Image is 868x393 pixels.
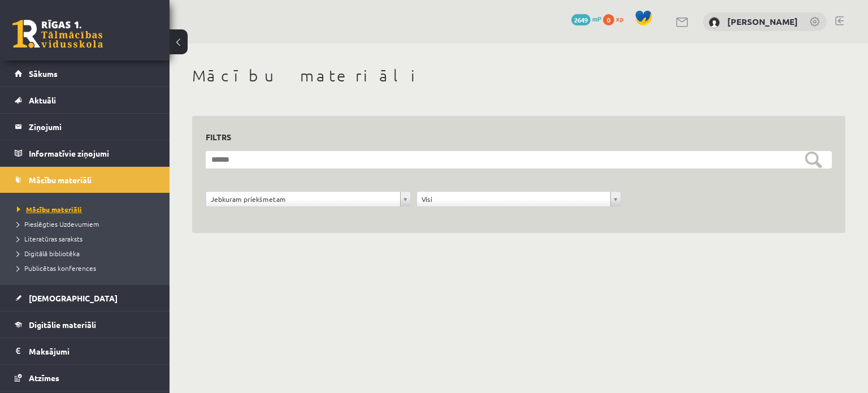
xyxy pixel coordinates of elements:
span: Digitālā bibliotēka [17,249,80,258]
a: 0 xp [603,14,629,23]
span: Atzīmes [29,373,59,383]
span: Sākums [29,68,58,79]
legend: Maksājumi [29,338,155,364]
a: Pieslēgties Uzdevumiem [17,219,158,229]
span: Aktuāli [29,95,56,105]
span: Digitālie materiāli [29,319,96,330]
a: Sākums [15,61,155,87]
a: Digitālā bibliotēka [17,248,158,258]
a: Literatūras saraksts [17,234,158,244]
a: Aktuāli [15,87,155,113]
span: Pieslēgties Uzdevumiem [17,219,99,228]
a: Atzīmes [15,365,155,391]
span: Publicētas konferences [17,264,96,273]
a: Ziņojumi [15,114,155,140]
a: [DEMOGRAPHIC_DATA] [15,285,155,311]
a: Rīgas 1. Tālmācības vidusskola [12,20,103,48]
a: Visi [417,192,621,206]
span: Mācību materiāli [29,175,92,185]
a: [PERSON_NAME] [727,16,798,27]
span: Visi [422,192,606,206]
a: Publicētas konferences [17,263,158,273]
a: Mācību materiāli [15,167,155,193]
a: Digitālie materiāli [15,312,155,338]
span: Mācību materiāli [17,205,82,214]
a: Jebkuram priekšmetam [206,192,410,206]
span: mP [592,14,601,23]
span: [DEMOGRAPHIC_DATA] [29,293,118,303]
a: Mācību materiāli [17,204,158,214]
img: Viktorija Dreimane [709,17,720,28]
span: 0 [603,14,614,25]
legend: Informatīvie ziņojumi [29,140,155,166]
span: Jebkuram priekšmetam [211,192,396,206]
a: Maksājumi [15,338,155,364]
a: Informatīvie ziņojumi [15,140,155,166]
span: xp [616,14,623,23]
span: Literatūras saraksts [17,234,83,243]
h3: Filtrs [206,129,818,145]
legend: Ziņojumi [29,114,155,140]
a: 2649 mP [571,14,601,23]
h1: Mācību materiāli [192,66,845,85]
span: 2649 [571,14,591,25]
